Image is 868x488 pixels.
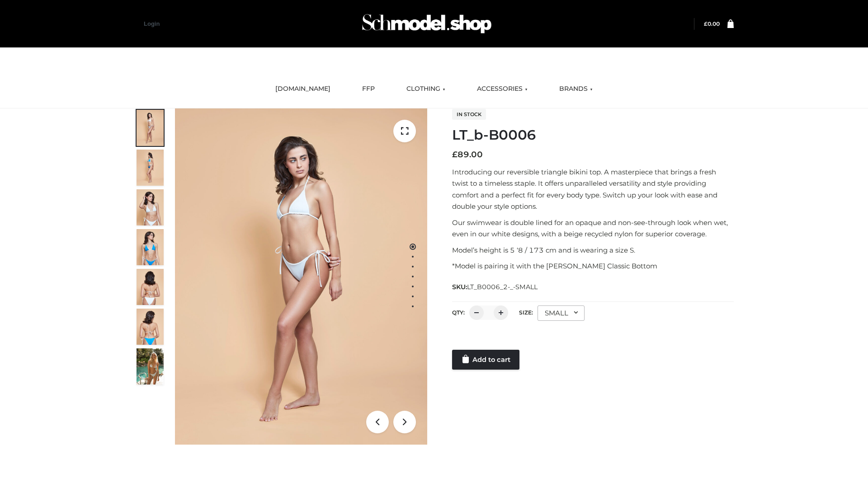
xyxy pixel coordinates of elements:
[452,150,458,160] span: £
[175,108,427,445] img: ArielClassicBikiniTop_CloudNine_AzureSky_OW114ECO_1
[519,309,533,316] label: Size:
[452,282,538,292] span: SKU:
[144,20,160,27] a: Login
[400,79,452,99] a: CLOTHING
[704,20,720,27] a: £0.00
[269,79,337,99] a: [DOMAIN_NAME]
[452,244,734,256] p: Model’s height is 5 ‘8 / 173 cm and is wearing a size S.
[470,79,534,99] a: ACCESSORIES
[452,109,486,120] span: In stock
[452,350,519,370] a: Add to cart
[137,229,164,265] img: ArielClassicBikiniTop_CloudNine_AzureSky_OW114ECO_4-scaled.jpg
[137,348,164,385] img: Arieltop_CloudNine_AzureSky2.jpg
[704,20,708,27] span: £
[137,269,164,305] img: ArielClassicBikiniTop_CloudNine_AzureSky_OW114ECO_7-scaled.jpg
[355,79,382,99] a: FFP
[137,150,164,186] img: ArielClassicBikiniTop_CloudNine_AzureSky_OW114ECO_2-scaled.jpg
[467,283,538,291] span: LT_B0006_2-_-SMALL
[137,110,164,146] img: ArielClassicBikiniTop_CloudNine_AzureSky_OW114ECO_1-scaled.jpg
[538,305,585,321] div: SMALL
[552,79,599,99] a: BRANDS
[452,127,734,143] h1: LT_b-B0006
[452,166,734,212] p: Introducing our reversible triangle bikini top. A masterpiece that brings a fresh twist to a time...
[704,20,720,27] bdi: 0.00
[452,309,465,316] label: QTY:
[452,150,483,160] bdi: 89.00
[137,309,164,345] img: ArielClassicBikiniTop_CloudNine_AzureSky_OW114ECO_8-scaled.jpg
[452,217,734,240] p: Our swimwear is double lined for an opaque and non-see-through look when wet, even in our white d...
[137,189,164,225] img: ArielClassicBikiniTop_CloudNine_AzureSky_OW114ECO_3-scaled.jpg
[452,260,734,272] p: *Model is pairing it with the [PERSON_NAME] Classic Bottom
[359,6,495,42] img: Schmodel Admin 964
